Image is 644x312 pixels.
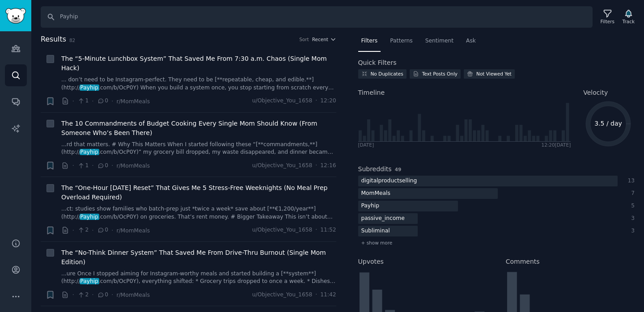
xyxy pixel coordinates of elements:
span: Payhip [80,214,99,220]
div: 13 [627,177,635,185]
span: · [111,290,113,299]
div: [DATE] [358,142,374,148]
span: 1 [77,97,89,105]
div: 3 [627,215,635,223]
div: Track [623,18,635,25]
span: 12:16 [320,162,336,170]
span: 0 [97,291,108,299]
div: Subliminal [358,226,393,237]
span: u/Objective_You_1658 [252,226,313,234]
span: Recent [312,36,328,42]
span: · [72,226,74,235]
span: Timeline [358,88,385,97]
div: Filters [601,18,614,25]
span: u/Objective_You_1658 [252,291,313,299]
a: The “No-Think Dinner System” That Saved Me From Drive-Thru Burnout (Single Mom Edition) [61,248,336,267]
span: · [315,291,317,299]
img: GummySearch logo [5,8,26,24]
button: Recent [312,36,336,42]
div: digitalproductselling [358,176,420,187]
span: · [315,162,317,170]
div: 5 [627,202,635,210]
span: 2 [77,226,89,234]
a: ...ure Once I stopped aiming for Instagram-worthy meals and started building a [**system**](http:... [61,270,336,286]
a: ...rd that matters. # Why This Matters When I started following these “[**commandments,**](http:/... [61,141,336,156]
span: 82 [69,38,75,43]
span: r/MomMeals [116,292,150,298]
span: Patterns [390,37,412,45]
span: · [72,97,74,106]
span: r/MomMeals [116,163,150,169]
span: 1 [77,162,89,170]
span: · [72,161,74,170]
span: 49 [395,167,402,172]
div: No Duplicates [371,71,403,77]
span: 0 [97,162,108,170]
a: The 10 Commandments of Budget Cooking Every Single Mom Should Know (From Someone Who’s Been There) [61,119,336,138]
div: Text Posts Only [422,71,458,77]
a: ...ct: studies show families who batch-prep just *twice a week* save about [**€1,200/year**](http... [61,205,336,221]
span: Payhip [80,149,99,155]
span: 11:42 [320,291,336,299]
text: 3.5 / day [594,120,622,127]
h2: Comments [506,257,540,266]
div: passive_income [358,213,408,224]
span: r/MomMeals [116,98,150,105]
span: + show more [361,240,393,246]
a: ... don’t need to be Instagram-perfect. They need to be [**repeatable, cheap, and edible.**](http... [61,76,336,92]
span: · [315,97,317,105]
span: 2 [77,291,89,299]
span: · [92,290,93,299]
span: u/Objective_You_1658 [252,162,313,170]
span: Velocity [583,88,608,97]
div: 12:20 [DATE] [541,142,571,148]
span: Payhip [80,278,99,284]
h2: Upvotes [358,257,384,266]
div: Sort [299,36,309,42]
span: · [92,161,93,170]
a: The “One-Hour [DATE] Reset” That Gives Me 5 Stress-Free Weeknights (No Meal Prep Overload Required) [61,183,336,202]
span: · [111,226,113,235]
span: 12:20 [320,97,336,105]
span: u/Objective_You_1658 [252,97,313,105]
a: The “5-Minute Lunchbox System” That Saved Me From 7:30 a.m. Chaos (Single Mom Hack) [61,54,336,73]
span: · [111,161,113,170]
span: 11:52 [320,226,336,234]
div: MomMeals [358,188,394,199]
span: Sentiment [425,37,453,45]
span: Payhip [80,84,99,91]
span: r/MomMeals [116,228,150,234]
span: · [72,290,74,299]
span: 0 [97,97,108,105]
button: Track [619,8,638,26]
span: Results [41,34,66,45]
div: 7 [627,190,635,198]
span: · [92,97,93,106]
span: Filters [361,37,378,45]
div: Payhip [358,201,383,212]
span: 0 [97,226,108,234]
div: 3 [627,227,635,235]
span: · [315,226,317,234]
input: Search Keyword [41,6,593,28]
h2: Quick Filters [358,58,397,67]
span: · [92,226,93,235]
div: Not Viewed Yet [476,71,512,77]
span: · [111,97,113,106]
h2: Subreddits [358,164,392,174]
span: Ask [466,37,476,45]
